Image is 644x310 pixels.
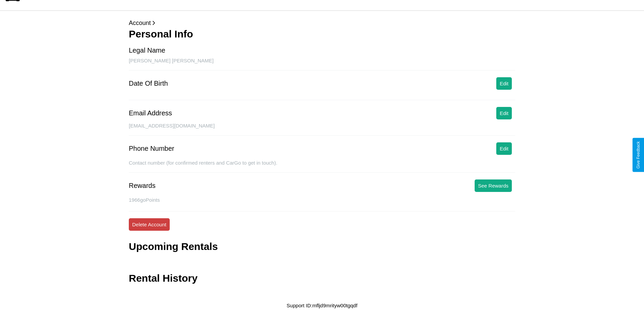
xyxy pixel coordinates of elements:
div: Legal Name [129,47,165,54]
div: Phone Number [129,145,174,152]
button: See Rewards [475,179,512,192]
p: 1966 goPoints [129,195,515,204]
h3: Rental History [129,273,197,284]
button: Edit [496,107,512,119]
button: Edit [496,77,512,90]
p: Support ID: mfljd9mrityw00tgqdf [287,301,357,310]
h3: Personal Info [129,28,515,40]
div: Contact number (for confirmed renters and CarGo to get in touch). [129,160,515,173]
div: Rewards [129,182,156,190]
div: [PERSON_NAME] [PERSON_NAME] [129,58,515,71]
div: Give Feedback [636,141,641,169]
button: Edit [496,142,512,155]
h3: Upcoming Rentals [129,241,218,252]
div: [EMAIL_ADDRESS][DOMAIN_NAME] [129,123,515,136]
p: Account [129,18,515,28]
button: Delete Account [129,218,170,231]
div: Email Address [129,109,172,117]
div: Date Of Birth [129,80,168,87]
